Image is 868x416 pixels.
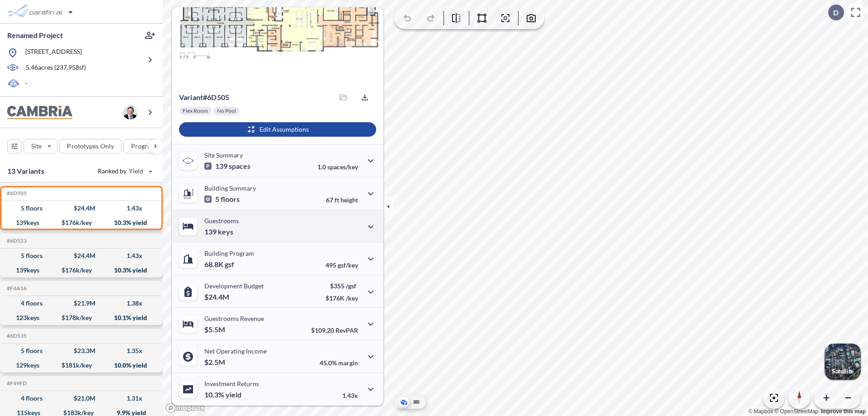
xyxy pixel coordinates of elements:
[5,285,27,292] h5: Click to copy the code
[24,139,57,153] button: Site
[123,105,137,120] img: user logo
[327,163,358,171] span: spaces/key
[218,227,233,236] span: keys
[325,294,358,302] p: $176K
[317,163,358,171] p: 1.0
[204,227,233,236] p: 139
[311,326,358,334] p: $109.20
[204,260,234,269] p: 68.8K
[5,238,27,244] h5: Click to copy the code
[204,151,243,159] p: Site Summary
[179,122,376,137] button: Edit Assumptions
[7,30,63,40] p: Renamed Project
[7,105,72,120] img: BrandImage
[338,261,358,269] span: gsf/key
[342,392,358,399] p: 1.43x
[5,190,27,196] h5: Click to copy the code
[833,9,839,17] p: D
[204,325,226,334] p: $5.5M
[335,326,358,334] span: RevPAR
[411,397,422,407] button: Site Plan
[204,162,250,171] p: 139
[204,217,239,225] p: Guestrooms
[204,292,231,301] p: $24.4M
[165,403,205,413] a: Mapbox homepage
[7,166,44,177] p: 13 Variants
[90,164,158,178] button: Ranked by Yield
[217,107,236,115] p: No Pool
[204,390,241,399] p: 10.3%
[326,196,358,204] p: 67
[221,195,240,204] span: floors
[325,261,358,269] p: 495
[398,397,409,407] button: Aerial View
[204,184,256,192] p: Building Summary
[204,249,254,257] p: Building Program
[204,347,267,355] p: Net Operating Income
[225,260,234,269] span: gsf
[320,359,358,367] p: 45.0%
[325,282,358,290] p: $355
[825,344,861,380] img: Switcher Image
[5,380,27,387] h5: Click to copy the code
[346,282,356,290] span: /gsf
[31,142,42,151] p: Site
[335,196,339,204] span: ft
[204,282,264,290] p: Development Budget
[25,47,82,58] p: [STREET_ADDRESS]
[131,142,156,151] p: Program
[26,63,86,73] p: 5.46 acres ( 237,958 sf)
[5,333,27,339] h5: Click to copy the code
[59,139,122,153] button: Prototypes Only
[346,294,358,302] span: /key
[183,107,208,115] p: Flex Room
[204,195,240,204] p: 5
[226,390,241,399] span: yield
[179,93,229,102] p: # 6d505
[825,344,861,380] button: Switcher ImageSatellite
[25,79,28,89] p: -
[204,380,259,387] p: Investment Returns
[774,408,818,415] a: OpenStreetMap
[129,167,144,176] span: Yield
[204,315,264,322] p: Guestrooms Revenue
[821,408,866,415] a: Improve this map
[204,358,226,367] p: $2.5M
[748,408,773,415] a: Mapbox
[67,142,114,151] p: Prototypes Only
[179,93,203,101] span: Variant
[832,368,854,375] p: Satellite
[259,125,309,134] p: Edit Assumptions
[338,359,358,367] span: margin
[229,162,250,171] span: spaces
[340,196,358,204] span: height
[123,139,172,153] button: Program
